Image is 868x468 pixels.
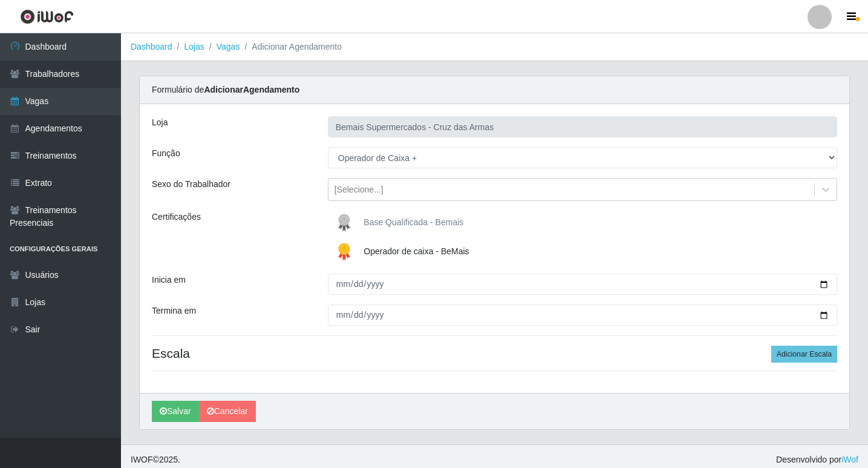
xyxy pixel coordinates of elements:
[841,455,858,464] a: iWof
[771,346,837,363] button: Adicionar Escala
[20,9,74,24] img: CoreUI Logo
[184,42,204,51] a: Lojas
[131,453,180,466] span: © 2025 .
[364,246,469,256] span: Operador de caixa - BeMais
[217,42,240,51] a: Vagas
[152,274,186,286] label: Inicia em
[776,453,858,466] span: Desenvolvido por
[204,85,299,94] strong: Adicionar Agendamento
[152,305,196,317] label: Termina em
[240,41,342,53] li: Adicionar Agendamento
[332,211,361,235] img: Base Qualificada - Bemais
[152,346,837,361] h4: Escala
[332,240,361,264] img: Operador de caixa - BeMais
[131,42,172,51] a: Dashboard
[131,455,153,464] span: IWOF
[334,183,383,196] div: [Selecione...]
[152,401,199,422] button: Salvar
[199,401,256,422] a: Cancelar
[152,116,168,129] label: Loja
[328,305,837,326] input: 00/00/0000
[364,217,463,227] span: Base Qualificada - Bemais
[152,211,201,223] label: Certificações
[152,178,230,191] label: Sexo do Trabalhador
[152,147,180,160] label: Função
[121,33,868,61] nav: breadcrumb
[328,274,837,295] input: 00/00/0000
[140,76,849,104] div: Formulário de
